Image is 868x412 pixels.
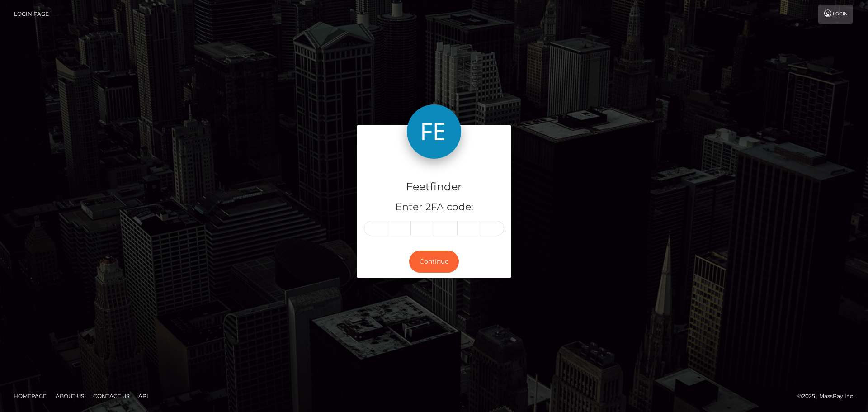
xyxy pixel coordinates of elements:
[14,5,49,24] a: Login Page
[364,200,504,214] h5: Enter 2FA code:
[409,251,459,273] button: Continue
[797,391,861,401] div: © 2025 , MassPay Inc.
[135,389,152,403] a: API
[407,104,461,159] img: Feetfinder
[364,179,504,195] h4: Feetfinder
[90,389,133,403] a: Contact Us
[10,389,50,403] a: Homepage
[818,5,853,24] a: Login
[52,389,88,403] a: About Us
